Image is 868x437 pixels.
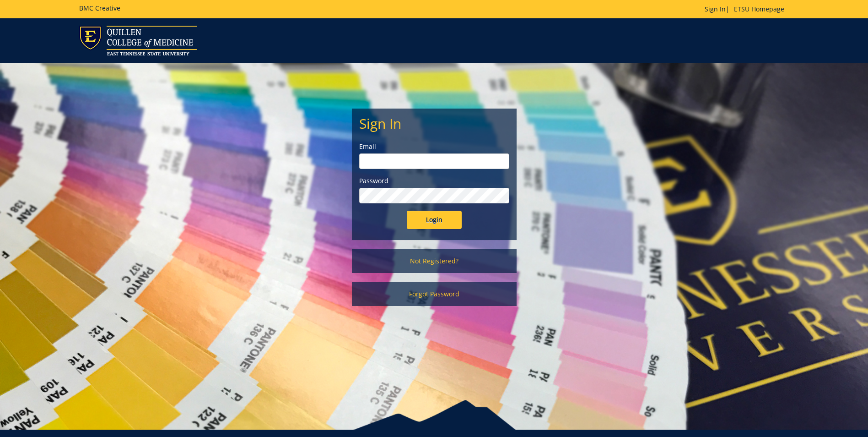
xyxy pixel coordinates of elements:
[79,5,120,11] h5: BMC Creative
[79,26,197,55] img: ETSU logo
[729,5,789,13] a: ETSU Homepage
[359,142,509,151] label: Email
[705,5,726,13] a: Sign In
[352,249,517,273] a: Not Registered?
[407,211,462,229] input: Login
[359,176,509,186] label: Password
[352,282,517,306] a: Forgot Password
[705,5,789,14] p: |
[359,116,509,131] h2: Sign In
